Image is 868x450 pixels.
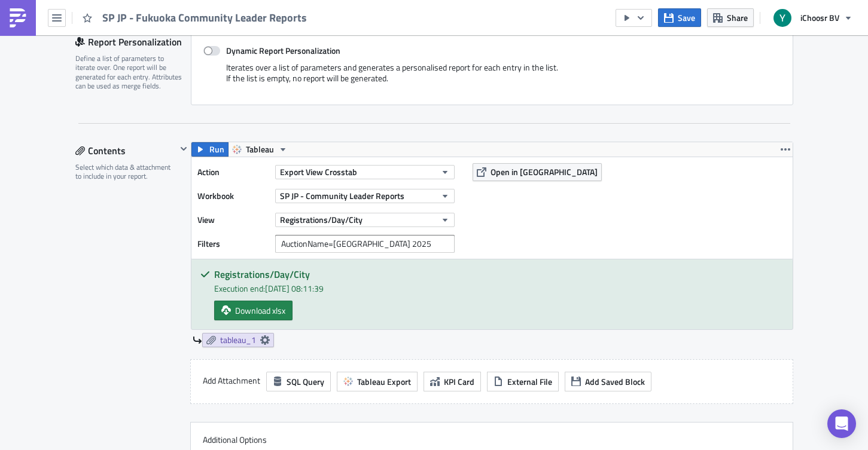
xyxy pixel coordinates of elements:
span: tableau_1 [220,335,256,345]
body: Rich Text Area. Press ALT-0 for help. [5,5,571,75]
span: iChoosr BV [800,11,839,24]
button: iChoosr BV [766,5,859,31]
a: Download xlsx [214,301,293,320]
img: Avatar [772,8,793,28]
button: KPI Card [424,372,481,391]
img: PushMetrics [8,8,28,27]
span: Export View Crosstab [280,166,357,178]
strong: Dynamic Report Personalization [226,44,340,57]
span: Tableau Export [357,375,411,388]
button: Hide content [176,142,191,156]
span: よろしくお願い致します。 [5,50,105,60]
span: Save [678,11,695,24]
div: Open Intercom Messenger [827,409,856,438]
div: Contents [75,142,176,160]
label: Add Attachment [203,372,260,390]
span: SQL Query [287,375,324,388]
span: 関係者の皆様 みんなのおうちに[GEOGRAPHIC_DATA]別週次登録レポートを添付にてご確認ください。 [5,5,341,35]
label: Additional Options [203,434,781,445]
span: Run [209,142,224,157]
span: Open in [GEOGRAPHIC_DATA] [491,166,598,178]
div: Iterates over a list of parameters and generates a personalised report for each entry in the list... [203,62,781,93]
span: KPI Card [444,375,474,388]
button: Run [191,142,229,157]
div: Define a list of parameters to iterate over. One report will be generated for each entry. Attribu... [75,54,183,91]
button: Share [707,8,754,27]
button: Save [658,8,701,27]
span: Registrations/Day/City [280,213,363,226]
span: Share [727,11,748,24]
span: External File [507,375,552,388]
label: Workbook [197,187,269,205]
button: Open in [GEOGRAPHIC_DATA] [473,163,602,181]
button: Export View Crosstab [275,165,455,179]
div: Select which data & attachment to include in your report. [75,163,176,181]
button: SQL Query [266,372,331,391]
button: SP JP - Community Leader Reports [275,189,455,203]
button: Registrations/Day/City [275,213,455,227]
span: アイチューザー株式会社 [5,65,96,74]
button: Tableau [228,142,292,157]
div: Execution end: [DATE] 08:11:39 [214,282,784,295]
label: Filters [197,235,269,253]
button: Add Saved Block [565,372,651,391]
span: Tableau [246,142,274,157]
span: SP JP - Fukuoka Community Leader Reports [102,11,308,25]
input: Filter1=Value1&... [275,235,455,253]
h5: Registrations/Day/City [214,270,784,279]
button: Tableau Export [337,372,418,391]
span: ご質問等あれば、担当までご連絡ください。 [5,36,172,45]
label: View [197,211,269,229]
span: Download xlsx [235,304,285,317]
div: Report Personalization [75,33,191,51]
span: SP JP - Community Leader Reports [280,189,404,202]
button: External File [487,372,559,391]
label: Action [197,163,269,181]
span: Add Saved Block [585,375,645,388]
a: tableau_1 [202,333,274,347]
